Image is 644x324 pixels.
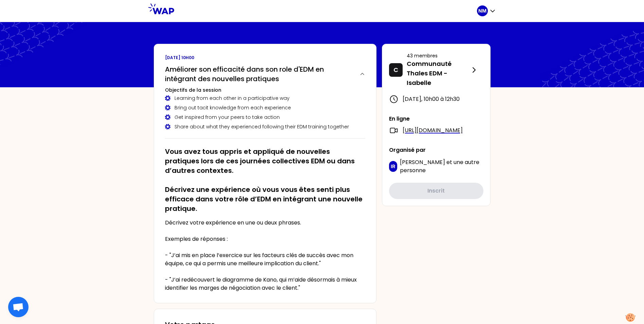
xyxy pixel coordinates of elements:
a: [URL][DOMAIN_NAME] [403,126,463,134]
div: Share about what they experienced following their EDM training together [165,123,365,130]
p: NM [478,7,486,14]
p: Organisé par [389,146,483,154]
button: NM [477,5,496,16]
p: 43 membres [407,52,470,59]
p: Décrivez votre expérience en une ou deux phrases. Exemples de réponses : - "J’ai mis en place l’e... [165,219,365,292]
h2: Vous avez tous appris et appliqué de nouvelles pratiques lors de ces journées collectives EDM ou ... [165,147,365,213]
div: Get inspired from your peers to take action [165,114,365,121]
p: IR [391,163,395,170]
p: Communauté Thales EDM - Isabelle [407,59,470,88]
button: Améliorer son efficacité dans son role d'EDM en intégrant des nouvelles pratiques [165,65,365,84]
div: Bring out tacit knowledge from each experience [165,104,365,111]
p: En ligne [389,115,483,123]
h2: Améliorer son efficacité dans son role d'EDM en intégrant des nouvelles pratiques [165,65,354,84]
div: Learning from each other in a participative way [165,95,365,102]
div: Ouvrir le chat [8,297,29,317]
span: une autre personne [400,158,479,174]
p: et [400,158,483,175]
span: [PERSON_NAME] [400,158,445,166]
p: [DATE] 10h00 [165,55,365,60]
button: Inscrit [389,183,483,199]
div: [DATE] , 10h00 à 12h30 [389,94,483,104]
h3: Objectifs de la session [165,87,365,93]
p: C [393,65,398,75]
